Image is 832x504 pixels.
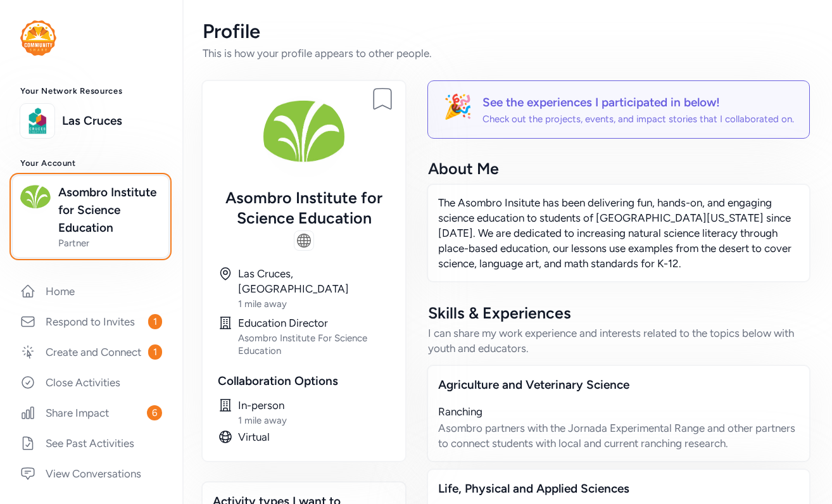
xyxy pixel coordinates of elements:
span: Asombro Institute for Science Education [58,184,161,237]
h3: Your Network Resources [20,86,162,96]
img: Avatar [263,96,344,177]
a: Share Impact6 [10,399,172,427]
div: Asombro partners with the Jornada Experimental Range and other partners to connect students with ... [438,420,799,451]
div: Agriculture and Veterinary Science [438,376,799,394]
div: 🎉 [443,94,472,125]
button: Asombro Institute for Science EducationPartner [12,175,169,258]
div: Life, Physical and Applied Sciences [438,480,799,498]
div: Skills & Experiences [428,303,809,323]
div: Virtual [238,429,390,444]
div: Education Director [238,315,390,331]
span: 6 [147,405,162,420]
span: Partner [58,237,161,249]
div: 1 mile away [238,298,390,310]
div: Ranching [438,404,799,419]
h3: Your Account [20,158,162,168]
img: logo [23,107,51,135]
div: Asombro Institute For Science Education [238,332,390,357]
div: Las Cruces, [GEOGRAPHIC_DATA] [238,266,390,296]
a: Create and Connect1 [10,338,172,366]
a: View Conversations [10,460,172,488]
div: Asombro Institute for Science Education [218,187,390,228]
span: 1 [148,344,162,360]
div: I can share my work experience and interests related to the topics below with youth and educators. [428,325,809,356]
img: globe_icon_184941a031cde1.png [297,234,311,248]
span: 1 [148,314,162,329]
a: Respond to Invites1 [10,308,172,336]
div: In-person [238,398,390,413]
div: Collaboration Options [218,372,390,390]
a: See Past Activities [10,429,172,457]
a: Home [10,277,172,305]
a: Las Cruces [62,112,162,130]
div: This is how your profile appears to other people. [203,46,812,61]
div: Check out the projects, events, and impact stories that I collaborated on. [482,113,794,125]
div: About Me [428,158,809,179]
div: See the experiences I participated in below! [482,94,794,111]
div: 1 mile away [238,414,390,427]
img: logo [20,20,56,56]
a: Close Activities [10,369,172,396]
p: The Asombro Insitute has been delivering fun, hands-on, and engaging science education to student... [438,195,799,271]
div: Profile [203,20,812,43]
